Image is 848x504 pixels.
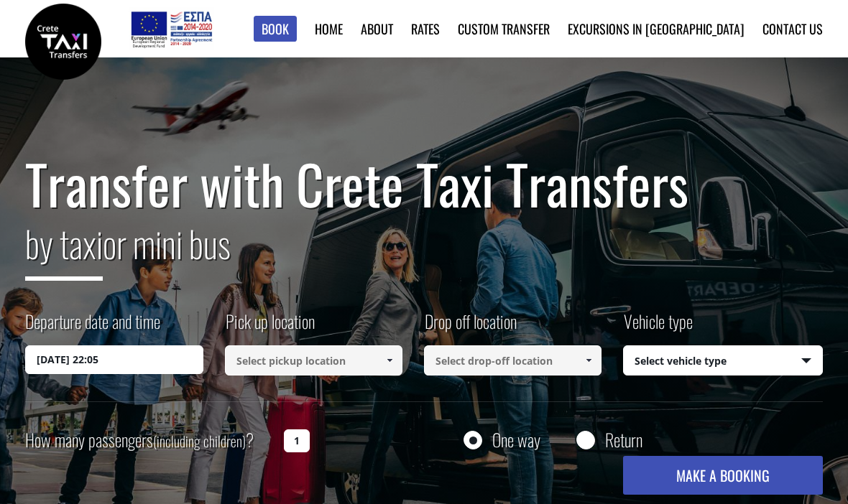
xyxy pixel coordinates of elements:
[424,309,517,345] label: Drop off location
[315,19,343,38] a: Home
[129,7,214,50] img: e-bannersEUERDF180X90.jpg
[25,154,822,214] h1: Transfer with Crete Taxi Transfers
[623,456,822,495] button: MAKE A BOOKING
[623,309,693,345] label: Vehicle type
[492,431,540,449] label: One way
[411,19,440,38] a: Rates
[458,19,550,38] a: Custom Transfer
[25,216,103,281] span: by taxi
[25,4,101,80] img: Crete Taxi Transfers | Safe Taxi Transfer Services from to Heraklion Airport, Chania Airport, Ret...
[225,309,315,345] label: Pick up location
[25,214,822,291] h2: or mini bus
[624,346,821,376] span: Select vehicle type
[225,345,402,375] input: Select pickup location
[153,430,246,452] small: (including children)
[25,423,275,458] label: How many passengers ?
[577,345,601,375] a: Show All Items
[25,309,160,345] label: Departure date and time
[361,19,393,38] a: About
[568,19,745,38] a: Excursions in [GEOGRAPHIC_DATA]
[605,431,642,449] label: Return
[25,32,101,47] a: Crete Taxi Transfers | Safe Taxi Transfer Services from to Heraklion Airport, Chania Airport, Ret...
[254,16,297,42] a: Book
[424,345,602,375] input: Select drop-off location
[762,19,823,38] a: Contact us
[378,345,402,375] a: Show All Items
